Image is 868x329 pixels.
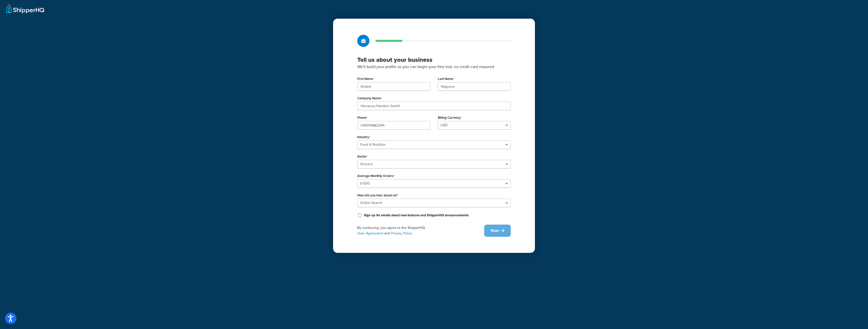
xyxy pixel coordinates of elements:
label: Sector [357,155,368,159]
label: Billing Currency [438,116,462,120]
label: Sign up for emails about new features and ShipperHQ announcements [364,213,469,218]
p: We'll build your profile so you can begin your free trial, no credit card required [357,64,511,70]
a: User Agreement [357,231,383,236]
label: Last Name [438,77,454,81]
label: Phone [357,116,368,120]
label: First Name [357,77,374,81]
h3: Tell us about your business [357,56,511,64]
label: Industry [357,135,370,139]
label: Company Name [357,96,382,100]
label: How did you hear about us? [357,193,398,197]
label: Average Monthly Orders [357,174,395,178]
a: Privacy Policy [391,231,412,236]
div: By continuing, you agree to the ShipperHQ and [357,225,484,236]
